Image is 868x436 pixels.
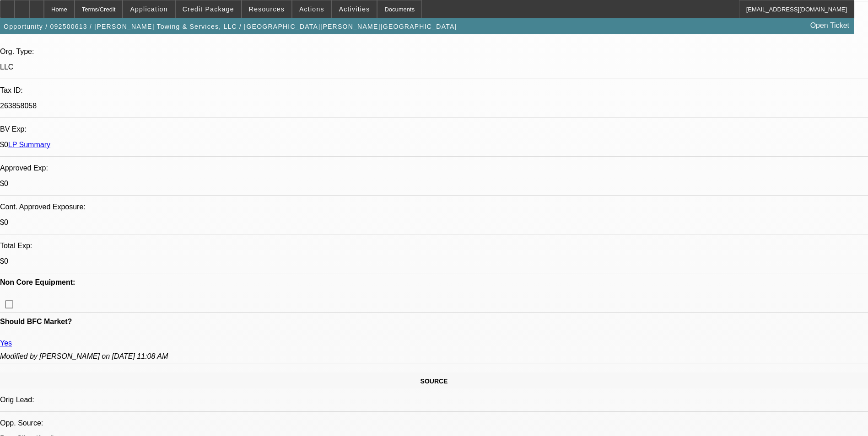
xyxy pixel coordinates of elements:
span: Opportunity / 092500613 / [PERSON_NAME] Towing & Services, LLC / [GEOGRAPHIC_DATA][PERSON_NAME][G... [4,23,457,30]
button: Resources [242,0,291,18]
a: Open Ticket [807,18,853,33]
span: Resources [249,5,285,13]
button: Actions [292,0,331,18]
button: Credit Package [176,0,241,18]
button: Application [123,0,174,18]
button: Activities [332,0,377,18]
a: LP Summary [8,141,50,149]
span: Credit Package [183,5,234,13]
span: Activities [339,5,370,13]
span: SOURCE [421,378,448,385]
span: Actions [299,5,324,13]
span: Application [130,5,167,13]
